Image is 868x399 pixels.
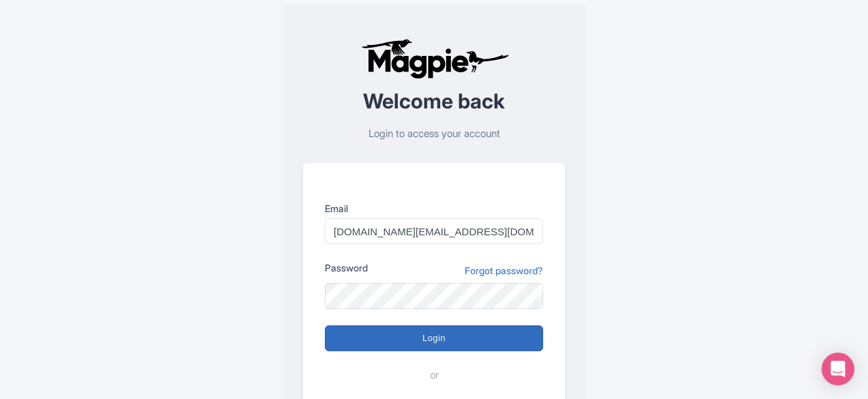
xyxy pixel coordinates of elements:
label: Email [325,201,543,216]
label: Password [325,261,368,275]
input: you@example.com [325,218,543,244]
p: Login to access your account [303,126,565,142]
div: Open Intercom Messenger [822,353,854,385]
h2: Welcome back [303,90,565,113]
span: or [430,368,439,383]
img: logo-ab69f6fb50320c5b225c76a69d11143b.png [358,38,511,79]
a: Forgot password? [465,263,543,278]
input: Login [325,325,543,351]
